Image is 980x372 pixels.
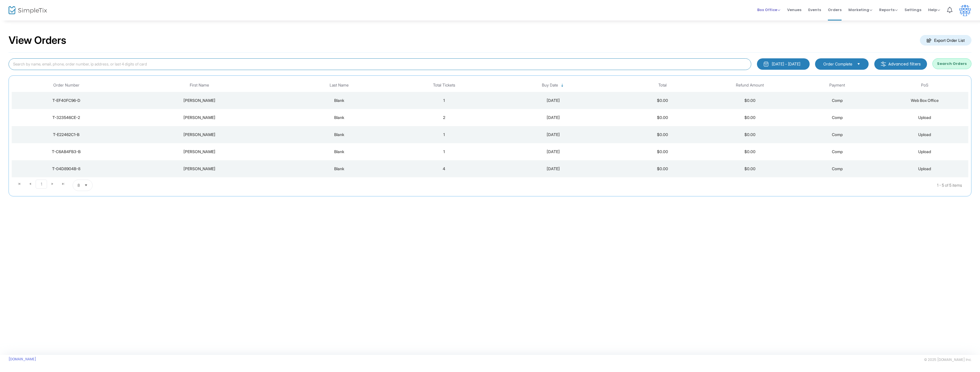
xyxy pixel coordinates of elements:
a: [DOMAIN_NAME] [9,357,36,361]
input: Search by name, email, phone, order number, ip address, or last 4 digits of card [9,58,751,70]
div: 9/8/2025 [489,166,617,172]
div: Blank [279,98,399,103]
img: monthly [763,61,769,67]
td: $0.00 [706,92,794,109]
span: © 2025 [DOMAIN_NAME] Inc. [924,357,971,362]
td: $0.00 [619,143,706,160]
span: Last Name [330,83,349,88]
td: 4 [401,160,488,177]
td: $0.00 [619,92,706,109]
div: Blank [279,132,399,137]
td: $0.00 [706,126,794,143]
td: 1 [401,126,488,143]
div: 9/8/2025 [489,132,617,137]
td: $0.00 [619,126,706,143]
div: T-C6AB4FB3-B [13,149,119,155]
span: Box Office [757,7,780,13]
button: Search Orders [932,58,971,69]
span: Page 1 [36,180,47,189]
span: Orders [828,3,842,17]
span: Sortable [560,83,565,88]
div: [DATE] - [DATE] [772,61,800,67]
div: Kenny [122,149,277,155]
h2: View Orders [9,34,66,47]
th: Refund Amount [706,79,794,92]
img: filter [881,61,886,67]
span: Upload [918,149,931,154]
td: $0.00 [706,143,794,160]
div: Diana [122,98,277,103]
span: Settings [905,3,921,17]
span: Order Complete [823,61,852,67]
span: Upload [918,166,931,171]
span: First Name [190,83,209,88]
span: Marketing [848,7,872,13]
div: 9/8/2025 [489,115,617,120]
div: Data table [12,79,968,177]
m-button: Advanced filters [874,58,927,70]
div: 9/8/2025 [489,149,617,155]
div: Blank [279,115,399,120]
div: 9/8/2025 [489,98,617,103]
td: $0.00 [619,109,706,126]
div: T-EF40FC96-D [13,98,119,103]
td: 1 [401,92,488,109]
span: Reports [879,7,898,13]
div: Blank [279,166,399,172]
span: Upload [918,115,931,120]
span: Upload [918,132,931,137]
span: Comp [832,98,843,103]
button: Select [82,180,90,191]
span: Payment [829,83,845,88]
span: Events [808,3,821,17]
div: T-E22462C1-B [13,132,119,137]
span: Comp [832,166,843,171]
div: Nancy [122,132,277,137]
span: PoS [921,83,928,88]
td: 1 [401,143,488,160]
span: Comp [832,115,843,120]
td: 2 [401,109,488,126]
span: Venues [787,3,801,17]
kendo-pager-info: 1 - 5 of 5 items [149,180,962,191]
td: $0.00 [706,109,794,126]
m-button: Export Order List [920,35,971,46]
div: Stephanie [122,115,277,120]
div: T-04D8904B-8 [13,166,119,172]
div: T-323546CE-2 [13,115,119,120]
span: Order Number [53,83,79,88]
span: 8 [77,182,80,188]
span: Comp [832,149,843,154]
th: Total [619,79,706,92]
td: $0.00 [619,160,706,177]
th: Total Tickets [401,79,488,92]
span: Help [928,7,940,13]
div: Kylie [122,166,277,172]
button: [DATE] - [DATE] [757,58,810,70]
span: Buy Date [542,83,558,88]
td: $0.00 [706,160,794,177]
button: Select [855,61,863,67]
span: Web Box Office [911,98,939,103]
div: Blank [279,149,399,155]
span: Comp [832,132,843,137]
